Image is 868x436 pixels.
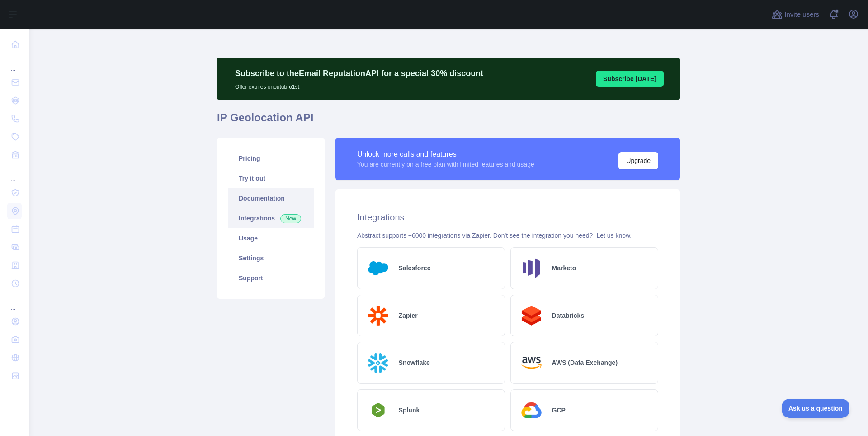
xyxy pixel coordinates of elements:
h2: Salesforce [399,264,431,273]
img: Logo [365,302,392,329]
p: Offer expires on outubro 1st. [235,80,483,91]
img: Logo [365,400,392,420]
h2: Integrations [357,211,658,224]
img: Logo [518,255,545,282]
a: Pricing [228,149,314,168]
h2: Databricks [552,311,585,320]
span: New [280,214,301,223]
div: Unlock more calls and features [357,149,534,160]
h2: Splunk [399,406,420,415]
h2: AWS (Data Exchange) [552,358,618,367]
img: Logo [518,397,545,424]
img: Logo [365,255,392,282]
button: Invite users [770,7,821,22]
h2: Marketo [552,264,576,273]
a: Integrations New [228,208,314,228]
div: ... [7,293,22,311]
a: Usage [228,228,314,248]
a: Support [228,268,314,288]
a: Let us know. [596,232,632,239]
button: Upgrade [618,152,658,169]
h1: IP Geolocation API [217,110,680,132]
h2: GCP [552,406,566,415]
a: Documentation [228,188,314,208]
iframe: Toggle Customer Support [782,399,850,418]
img: Logo [518,302,545,329]
a: Settings [228,248,314,268]
h2: Zapier [399,311,418,320]
img: Logo [518,350,545,376]
span: Invite users [784,10,819,20]
img: Logo [365,350,392,376]
div: ... [7,54,22,72]
button: Subscribe [DATE] [596,71,664,87]
div: You are currently on a free plan with limited features and usage [357,160,534,169]
h2: Snowflake [399,358,430,367]
div: ... [7,165,22,183]
p: Subscribe to the Email Reputation API for a special 30 % discount [235,67,483,80]
a: Try it out [228,168,314,188]
div: Abstract supports +6000 integrations via Zapier. Don't see the integration you need? [357,231,658,240]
